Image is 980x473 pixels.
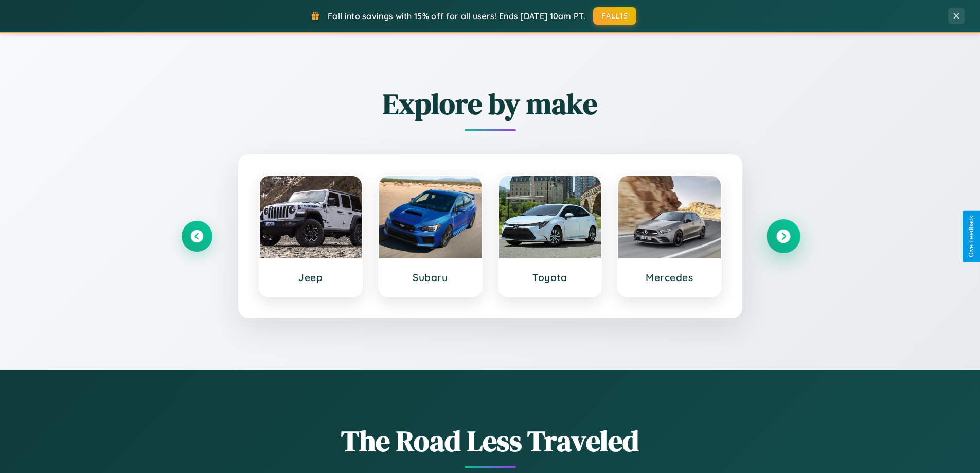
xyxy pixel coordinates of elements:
[328,11,585,21] span: Fall into savings with 15% off for all users! Ends [DATE] 10am PT.
[182,84,799,124] h2: Explore by make
[270,271,352,284] h3: Jeep
[593,7,636,25] button: FALL15
[968,216,975,257] div: Give Feedback
[509,271,591,284] h3: Toyota
[182,421,799,461] h1: The Road Less Traveled
[629,271,710,284] h3: Mercedes
[389,271,471,284] h3: Subaru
